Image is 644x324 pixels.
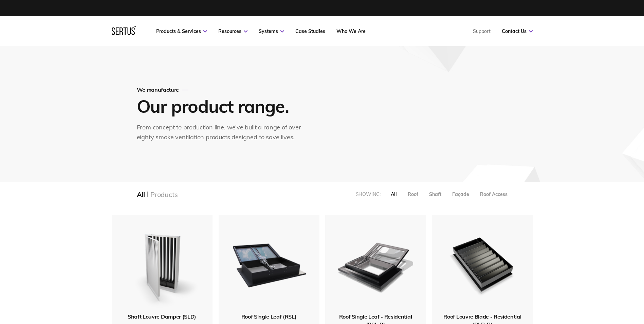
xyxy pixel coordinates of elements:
[391,191,397,197] div: All
[429,191,441,197] div: Shaft
[128,313,196,320] span: Shaft Louvre Damper (SLD)
[480,191,508,197] div: Roof Access
[295,28,325,34] a: Case Studies
[241,313,297,320] span: Roof Single Leaf (RSL)
[473,28,491,34] a: Support
[259,28,284,34] a: Systems
[156,28,207,34] a: Products & Services
[452,191,469,197] div: Façade
[150,190,178,199] div: Products
[137,123,308,142] div: From concept to production line, we’ve built a range of over eighty smoke ventilation products de...
[137,190,145,199] div: All
[137,86,308,93] div: We manufacture
[137,95,307,117] h1: Our product range.
[502,28,533,34] a: Contact Us
[408,191,418,197] div: Roof
[218,28,247,34] a: Resources
[336,28,366,34] a: Who We Are
[356,191,381,197] div: Showing:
